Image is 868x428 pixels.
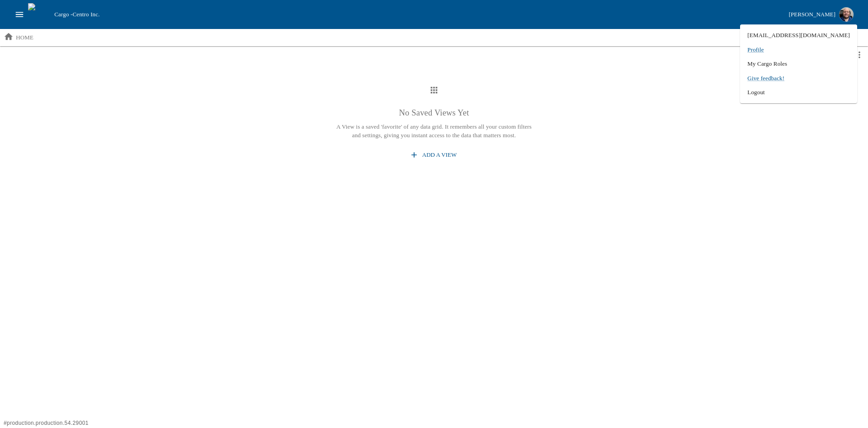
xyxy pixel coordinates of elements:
p: A View is a saved 'favorite' of any data grid. It remembers all your custom filters and settings,... [332,122,536,140]
button: Add a View [408,147,460,163]
li: My Cargo Roles [740,57,857,71]
a: Profile [747,45,850,54]
p: No Saved Views Yet [332,106,536,120]
span: Centro Inc. [72,11,99,18]
ul: [PERSON_NAME] [740,24,857,103]
li: Logout [740,85,857,100]
button: open drawer [11,6,28,23]
li: [EMAIL_ADDRESS][DOMAIN_NAME] [740,28,857,43]
a: Give feedback! [747,74,784,83]
p: home [16,33,33,42]
div: Cargo - [51,10,785,19]
button: more actions [851,46,868,63]
div: [PERSON_NAME] [789,10,835,20]
button: [PERSON_NAME] [785,5,857,24]
img: Profile image [839,7,854,22]
img: cargo logo [28,3,51,26]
